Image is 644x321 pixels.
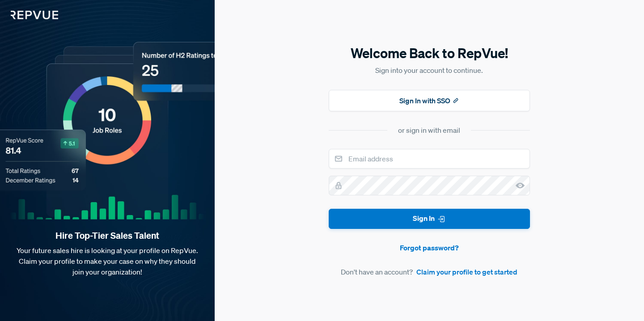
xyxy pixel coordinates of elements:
[329,242,530,253] a: Forgot password?
[416,266,517,277] a: Claim your profile to get started
[329,44,530,63] h5: Welcome Back to RepVue!
[329,149,530,169] input: Email address
[14,245,200,277] p: Your future sales hire is looking at your profile on RepVue. Claim your profile to make your case...
[329,266,530,277] article: Don't have an account?
[329,209,530,229] button: Sign In
[329,90,530,111] button: Sign In with SSO
[398,125,460,135] div: or sign in with email
[14,230,200,241] strong: Hire Top-Tier Sales Talent
[329,65,530,76] p: Sign into your account to continue.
